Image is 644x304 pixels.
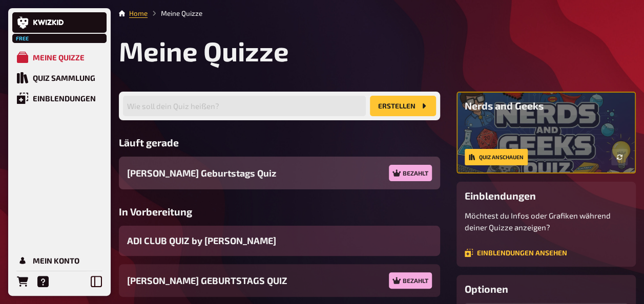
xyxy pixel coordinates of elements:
[33,94,96,103] div: Einblendungen
[123,96,366,116] input: Wie soll dein Quiz heißen?
[119,206,440,218] h3: In Vorbereitung
[33,73,95,82] div: Quiz Sammlung
[12,250,107,271] a: Mein Konto
[12,68,107,88] a: Quiz Sammlung
[119,226,440,256] a: ADI CLUB QUIZ by [PERSON_NAME]
[12,271,33,292] a: Bestellungen
[12,88,107,108] a: Einblendungen
[465,100,628,112] h3: Nerds and Geeks
[33,271,53,292] a: Hilfe
[13,35,32,41] span: Free
[127,166,276,180] span: [PERSON_NAME] Geburtstags Quiz
[33,256,79,265] div: Mein Konto
[370,96,436,116] button: Erstellen
[129,8,148,18] li: Home
[119,137,440,148] h3: Läuft gerade
[465,210,628,233] p: Möchtest du Infos oder Grafiken während deiner Quizze anzeigen?
[119,157,440,189] a: [PERSON_NAME] Geburtstags QuizBezahlt
[129,9,148,17] a: Home
[33,53,85,62] div: Meine Quizze
[389,165,432,181] div: Bezahlt
[465,190,628,202] h3: Einblendungen
[12,47,107,68] a: Meine Quizze
[127,234,276,248] span: ADI CLUB QUIZ by [PERSON_NAME]
[119,264,440,297] a: [PERSON_NAME] GEBURTSTAGS QUIZBezahlt
[148,8,202,18] li: Meine Quizze
[389,272,432,289] div: Bezahlt
[127,274,287,288] span: [PERSON_NAME] GEBURTSTAGS QUIZ
[465,249,567,257] a: Einblendungen ansehen
[465,149,528,165] a: Quiz anschauen
[119,35,636,67] h1: Meine Quizze
[465,283,628,295] h3: Optionen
